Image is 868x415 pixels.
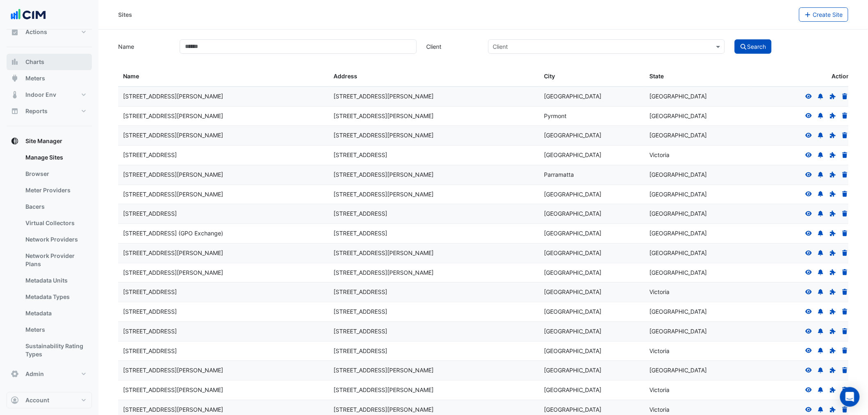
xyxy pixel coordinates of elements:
div: [GEOGRAPHIC_DATA] [544,327,640,336]
div: [STREET_ADDRESS] [123,150,324,160]
div: [STREET_ADDRESS][PERSON_NAME] [333,405,534,415]
div: [GEOGRAPHIC_DATA] [544,229,640,238]
label: Name [113,39,175,54]
div: [STREET_ADDRESS][PERSON_NAME] [123,366,324,375]
div: [GEOGRAPHIC_DATA] [544,150,640,160]
div: Open Intercom Messenger [840,387,860,407]
button: Charts [7,54,92,70]
div: [STREET_ADDRESS][PERSON_NAME] [123,112,324,121]
span: Site Manager [25,137,62,145]
a: Delete Site [841,132,849,139]
button: Meters [7,70,92,87]
a: Delete Site [841,308,849,315]
div: [STREET_ADDRESS] [333,150,534,160]
button: Search [735,39,772,54]
button: Account [7,392,92,408]
div: [STREET_ADDRESS][PERSON_NAME] [123,405,324,415]
app-icon: Meters [11,74,19,82]
div: Site Manager [7,149,92,366]
div: [GEOGRAPHIC_DATA] [650,92,745,101]
span: State [650,73,664,80]
div: [STREET_ADDRESS] [333,209,534,219]
div: [GEOGRAPHIC_DATA] [650,307,745,317]
div: [GEOGRAPHIC_DATA] [544,307,640,317]
div: [STREET_ADDRESS][PERSON_NAME] [123,131,324,140]
div: [GEOGRAPHIC_DATA] [650,190,745,199]
div: [GEOGRAPHIC_DATA] [544,287,640,297]
img: Company Logo [10,7,47,23]
div: [STREET_ADDRESS][PERSON_NAME] [333,268,534,278]
label: Client [422,39,483,54]
div: Parramatta [544,170,640,180]
div: [STREET_ADDRESS] [123,209,324,219]
a: Delete Site [841,347,849,354]
button: Site Manager [7,133,92,149]
div: [GEOGRAPHIC_DATA] [650,327,745,336]
a: Delete Site [841,191,849,198]
app-icon: Admin [11,370,19,378]
button: Reports [7,103,92,119]
div: [GEOGRAPHIC_DATA] [650,112,745,121]
div: [GEOGRAPHIC_DATA] [650,249,745,258]
div: [GEOGRAPHIC_DATA] [650,366,745,375]
div: Victoria [650,405,745,415]
div: Victoria [650,150,745,160]
a: Metadata Units [19,272,92,289]
div: Victoria [650,347,745,356]
div: [STREET_ADDRESS] [333,229,534,238]
app-icon: Indoor Env [11,91,19,99]
span: Actions [25,28,47,36]
div: [STREET_ADDRESS] [123,287,324,297]
div: [GEOGRAPHIC_DATA] [544,190,640,199]
button: Actions [7,24,92,40]
span: Account [25,396,49,404]
a: Delete Site [841,249,849,256]
div: [STREET_ADDRESS] [333,287,534,297]
a: Bacers [19,198,92,215]
a: Network Provider Plans [19,248,92,272]
a: Delete Site [841,171,849,178]
a: Metadata [19,305,92,322]
div: Victoria [650,385,745,395]
div: Sites [118,10,132,19]
a: Delete Site [841,367,849,374]
a: Delete Site [841,93,849,100]
span: Name [123,73,139,80]
div: [GEOGRAPHIC_DATA] [544,385,640,395]
div: [GEOGRAPHIC_DATA] [650,131,745,140]
span: Address [333,73,357,80]
div: [STREET_ADDRESS] (GPO Exchange) [123,229,324,238]
div: [STREET_ADDRESS] [123,327,324,336]
div: [STREET_ADDRESS][PERSON_NAME] [333,190,534,199]
button: Admin [7,366,92,382]
div: [GEOGRAPHIC_DATA] [544,405,640,415]
div: [GEOGRAPHIC_DATA] [650,170,745,180]
div: [STREET_ADDRESS][PERSON_NAME] [333,385,534,395]
div: [STREET_ADDRESS][PERSON_NAME] [123,170,324,180]
button: Indoor Env [7,87,92,103]
a: Manage Sites [19,149,92,166]
a: Delete Site [841,288,849,295]
div: [STREET_ADDRESS][PERSON_NAME] [123,249,324,258]
span: Indoor Env [25,91,56,99]
div: [GEOGRAPHIC_DATA] [544,209,640,219]
a: Network Providers [19,231,92,248]
div: [STREET_ADDRESS] [123,307,324,317]
div: [STREET_ADDRESS][PERSON_NAME] [333,170,534,180]
div: [STREET_ADDRESS] [333,347,534,356]
span: City [544,73,555,80]
app-icon: Reports [11,107,19,115]
span: Action [832,72,850,81]
div: [GEOGRAPHIC_DATA] [650,268,745,278]
div: [STREET_ADDRESS][PERSON_NAME] [123,385,324,395]
a: Meter Providers [19,182,92,198]
div: [STREET_ADDRESS][PERSON_NAME] [123,268,324,278]
div: [STREET_ADDRESS][PERSON_NAME] [333,92,534,101]
div: [STREET_ADDRESS] [333,327,534,336]
div: [STREET_ADDRESS][PERSON_NAME] [333,249,534,258]
div: [GEOGRAPHIC_DATA] [544,131,640,140]
div: [GEOGRAPHIC_DATA] [544,92,640,101]
a: Delete Site [841,406,849,413]
div: Pyrmont [544,112,640,121]
span: Reports [25,107,48,115]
